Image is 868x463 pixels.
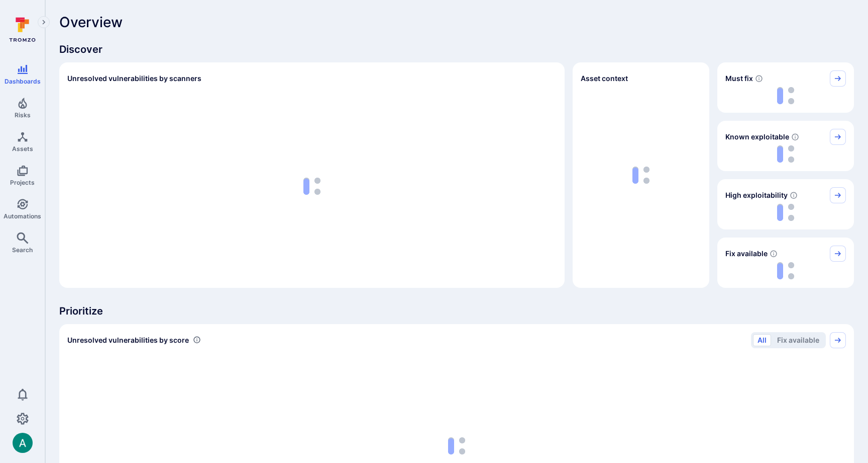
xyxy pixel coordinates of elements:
div: Number of vulnerabilities in status 'Open' 'Triaged' and 'In process' grouped by score [193,335,201,345]
svg: Risk score >=40 , missed SLA [755,74,763,83]
div: loading spinner [725,87,846,105]
svg: EPSS score ≥ 0.7 [790,191,798,199]
div: Arjan Dehar [13,433,33,453]
img: Loading... [777,87,794,104]
svg: Vulnerabilities with fix available [770,250,778,258]
div: loading spinner [67,93,557,280]
div: loading spinner [725,145,846,163]
img: ACg8ocLSa5mPYBaXNx3eFu_EmspyJX0laNWN7cXOFirfQ7srZveEpg=s96-c [13,433,33,453]
svg: Confirmed exploitable by KEV [791,133,799,141]
button: Expand navigation menu [38,16,50,28]
span: High exploitability [725,190,788,200]
span: Known exploitable [725,132,789,142]
span: Search [12,246,33,254]
span: Dashboards [5,78,41,85]
span: Projects [10,179,35,186]
div: loading spinner [725,203,846,221]
i: Expand navigation menu [40,18,47,27]
span: Fix available [725,249,768,259]
img: Loading... [777,204,794,221]
h2: Unresolved vulnerabilities by scanners [67,73,201,84]
span: Asset context [581,73,628,84]
div: Known exploitable [717,121,854,171]
div: Must fix [717,62,854,113]
img: Loading... [303,178,320,195]
span: Assets [12,145,33,152]
button: All [753,334,771,346]
span: Automations [4,212,41,220]
img: Loading... [777,145,794,163]
div: High exploitability [717,179,854,229]
button: Fix available [773,334,824,346]
div: Fix available [717,238,854,288]
span: Overview [59,14,123,30]
span: Risks [15,111,31,119]
img: Loading... [448,437,465,454]
span: Prioritize [59,304,854,318]
span: Discover [59,42,854,56]
span: Unresolved vulnerabilities by score [67,335,189,345]
div: loading spinner [725,262,846,280]
span: Must fix [725,73,753,84]
img: Loading... [777,262,794,279]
